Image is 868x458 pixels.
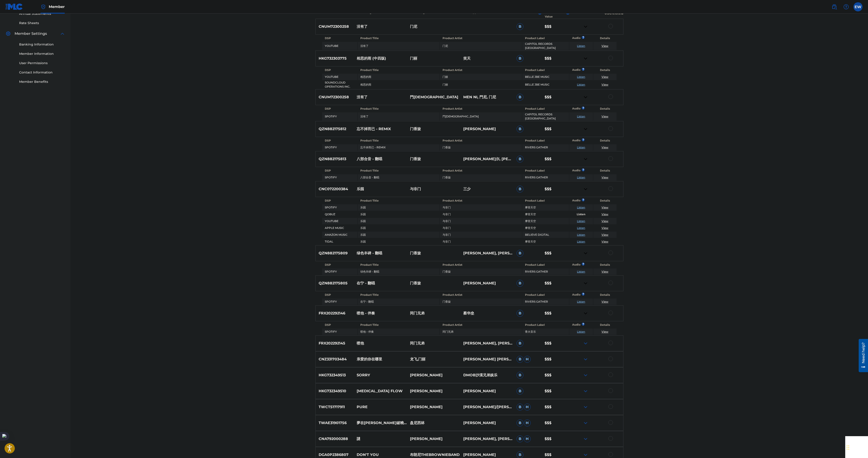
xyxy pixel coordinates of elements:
[407,388,460,394] p: [PERSON_NAME]
[19,21,65,25] a: Rate Sheets
[517,156,523,162] span: B
[322,218,357,224] td: YOUTUBE
[593,322,617,328] th: Details
[542,126,570,132] p: $$$
[522,112,569,121] td: CAPITOL RECORDS [GEOGRAPHIC_DATA]
[322,167,357,174] th: DSP
[322,67,357,73] th: DSP
[316,436,354,442] p: CNA792000288
[322,42,357,50] td: YOUTUBE
[460,56,514,61] p: 笑天
[19,51,65,56] a: Member Information
[538,10,542,15] span: ?
[322,238,357,245] td: TIDAL
[316,156,354,162] p: QZN882175813
[358,329,439,335] td: 喷他 - 伴奏
[542,311,570,316] p: $$$
[440,144,522,151] td: 门香旋
[440,232,522,238] td: 与非门
[570,10,623,19] p: 0 Selected
[569,138,575,142] p: Audio
[602,146,608,149] a: View
[19,42,65,47] a: Banking Information
[593,106,617,112] th: Details
[542,404,570,410] p: $$$
[440,137,522,144] th: Product Artist
[460,156,514,162] p: [PERSON_NAME]尔, [PERSON_NAME]
[517,435,523,442] span: B
[358,211,439,218] td: 乐园
[358,299,439,305] td: 在宁 - 翻唱
[358,167,439,174] th: Product Title
[316,56,354,61] p: HKG732303775
[522,322,569,328] th: Product Label
[583,138,583,141] span: ?
[407,10,460,19] p: Recording Artist
[583,94,588,100] img: contract
[577,300,585,303] a: Listen
[522,174,569,181] td: RIVERS GATHER
[354,372,407,378] p: SORRY
[358,197,439,204] th: Product Title
[440,174,522,181] td: 门香旋
[542,156,570,162] p: $$$
[583,186,588,192] img: contract
[832,4,837,10] img: search
[407,281,460,286] p: 门香旋
[354,357,407,362] p: 亲爱的你在哪里
[583,56,588,61] img: contract
[49,4,65,9] span: Member
[358,292,439,298] th: Product Title
[845,436,868,458] iframe: Chat Widget
[440,74,522,80] td: 门丽
[407,186,460,192] p: 与非门
[316,357,354,362] p: CNZ331703484
[583,156,588,162] img: contract
[593,35,617,41] th: Details
[602,270,608,273] a: View
[542,388,570,394] p: $$$
[358,67,439,73] th: Product Title
[440,299,522,305] td: 门香旋
[19,61,65,66] a: User Permissions
[843,4,849,10] img: help
[522,329,569,335] td: 青火音乐
[577,240,585,243] a: Listen
[358,262,439,268] th: Product Title
[842,2,851,11] div: Help
[583,372,588,378] img: expand
[3,1,13,34] div: Open Resource Center
[440,268,522,275] td: 门香旋
[517,55,523,62] span: B
[440,106,522,112] th: Product Artist
[542,251,570,256] p: $$$
[354,404,407,410] p: PURE
[460,341,514,346] p: [PERSON_NAME], [PERSON_NAME], 蔡华垒
[602,330,608,333] a: View
[316,251,354,256] p: QZN882175809
[517,388,523,395] span: B
[5,4,11,25] div: Need help?
[358,218,439,224] td: 乐园
[577,233,585,236] a: Listen
[583,36,583,39] span: ?
[524,420,531,426] span: H
[358,174,439,181] td: 八部合音 - 翻唱
[602,219,608,223] a: View
[569,263,575,267] p: Audio
[60,31,65,36] img: expand
[542,94,570,100] p: $$$
[322,112,357,121] td: SPOTIFY
[517,250,523,257] span: B
[322,204,357,211] td: SPOTIFY
[358,144,439,151] td: 忘不掉而已 - REMIX
[322,329,357,335] td: SPOTIFY
[440,329,522,335] td: 同门兄弟
[577,270,585,273] a: Listen
[583,311,588,316] img: contract
[524,404,531,410] span: H
[322,106,357,112] th: DSP
[577,146,585,149] a: Listen
[517,372,523,379] span: B
[542,56,570,61] p: $$$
